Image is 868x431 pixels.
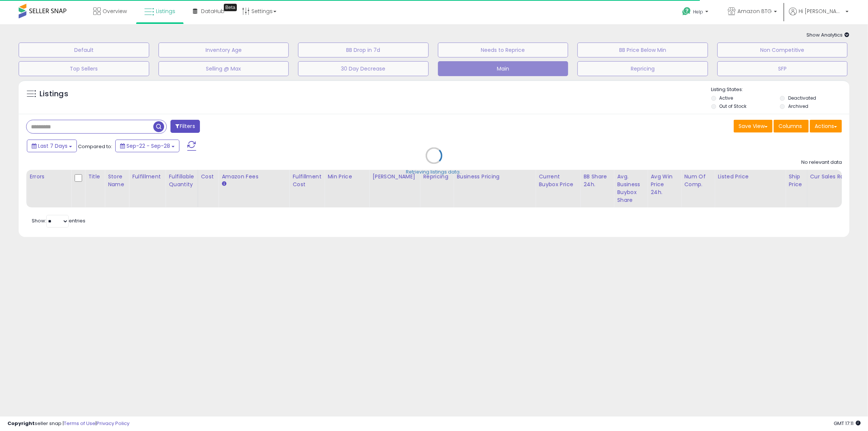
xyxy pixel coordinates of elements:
[676,1,716,24] a: Help
[19,61,149,76] button: Top Sellers
[577,43,708,57] button: BB Price Below Min
[298,43,429,57] button: BB Drop in 7d
[156,7,175,15] span: Listings
[577,61,708,76] button: Repricing
[438,61,568,76] button: Main
[799,7,843,15] span: Hi [PERSON_NAME]
[406,169,462,175] div: Retrieving listings data..
[159,43,289,57] button: Inventory Age
[806,31,849,38] span: Show Analytics
[159,61,289,76] button: Selling @ Max
[298,61,429,76] button: 30 Day Decrease
[717,43,848,57] button: Non Competitive
[737,7,772,15] span: Amazon BTG
[201,7,225,15] span: DataHub
[693,9,703,15] span: Help
[224,4,237,11] div: Tooltip anchor
[717,61,848,76] button: SFP
[103,7,127,15] span: Overview
[682,7,691,16] i: Get Help
[438,43,568,57] button: Needs to Reprice
[789,7,849,24] a: Hi [PERSON_NAME]
[19,43,149,57] button: Default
